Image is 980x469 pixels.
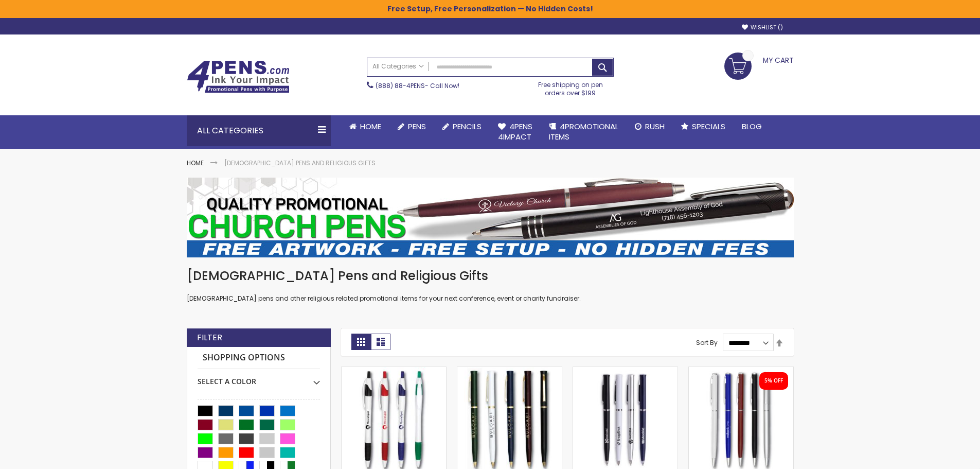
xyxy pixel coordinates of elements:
[408,121,426,132] span: Pens
[342,367,446,375] a: Gripped Slimster Pen
[734,115,770,138] a: Blog
[376,81,425,90] a: (888) 88-4PENS
[367,58,429,75] a: All Categories
[376,81,459,90] span: - Call Now!
[541,115,627,149] a: 4PROMOTIONALITEMS
[187,159,204,167] a: Home
[498,121,532,142] span: 4Pens 4impact
[351,334,371,350] strong: Grid
[187,268,794,284] h1: [DEMOGRAPHIC_DATA] Pens and Religious Gifts
[453,121,482,132] span: Pencils
[645,121,665,132] span: Rush
[341,115,389,138] a: Home
[457,367,562,375] a: Angel Gold Twist Pen
[549,121,618,142] span: 4PROMOTIONAL ITEMS
[372,62,424,71] span: All Categories
[692,121,725,132] span: Specials
[573,367,678,375] a: Angel Silver Twist Pens
[742,121,762,132] span: Blog
[764,377,783,385] div: 5% OFF
[527,77,614,97] div: Free shipping on pen orders over $199
[742,24,783,31] a: Wishlist
[198,369,320,387] div: Select A Color
[389,115,434,138] a: Pens
[673,115,734,138] a: Specials
[360,121,381,132] span: Home
[198,347,320,369] strong: Shopping Options
[224,159,376,167] strong: [DEMOGRAPHIC_DATA] Pens and Religious Gifts
[696,338,718,347] label: Sort By
[187,115,331,146] div: All Categories
[187,268,794,303] div: [DEMOGRAPHIC_DATA] pens and other religious related promotional items for your next conference, e...
[187,60,290,93] img: 4Pens Custom Pens and Promotional Products
[434,115,490,138] a: Pencils
[689,367,793,375] a: Slim Twist Pens
[197,332,222,343] strong: Filter
[490,115,541,149] a: 4Pens4impact
[187,178,794,257] img: Church Pens and Religious Gifts
[627,115,673,138] a: Rush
